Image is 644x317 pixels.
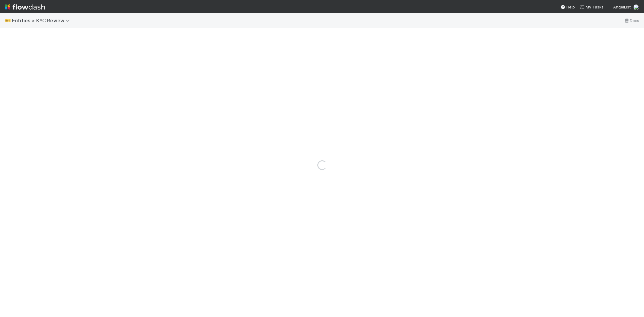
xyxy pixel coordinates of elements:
a: My Tasks [580,4,604,10]
img: logo-inverted-e16ddd16eac7371096b0.svg [5,2,45,12]
span: My Tasks [580,5,604,9]
span: AngelList [613,5,631,9]
img: avatar_1a1d5361-16dd-4910-a949-020dcd9f55a3.png [633,4,639,10]
div: Help [560,4,575,10]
